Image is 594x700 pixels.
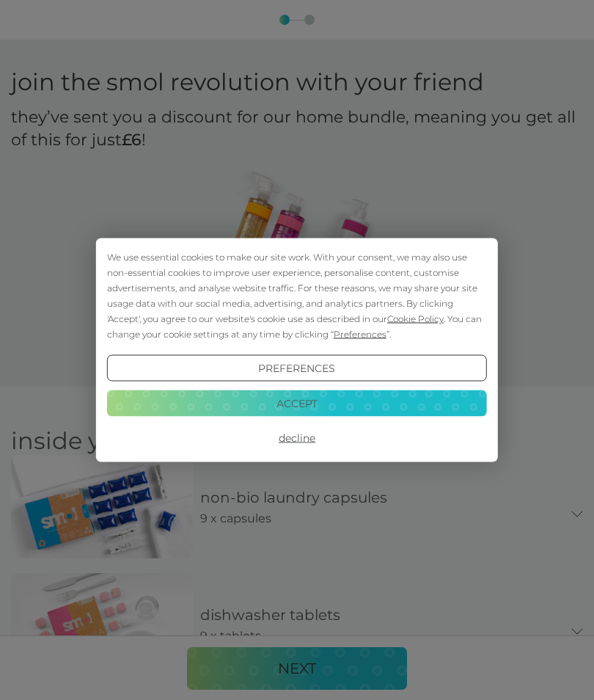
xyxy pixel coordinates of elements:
[334,329,386,340] span: Preferences
[107,390,487,416] button: Accept
[107,355,487,382] button: Preferences
[107,425,487,451] button: Decline
[107,249,487,342] div: We use essential cookies to make our site work. With your consent, we may also use non-essential ...
[387,313,444,324] span: Cookie Policy
[96,238,498,462] div: Cookie Consent Prompt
